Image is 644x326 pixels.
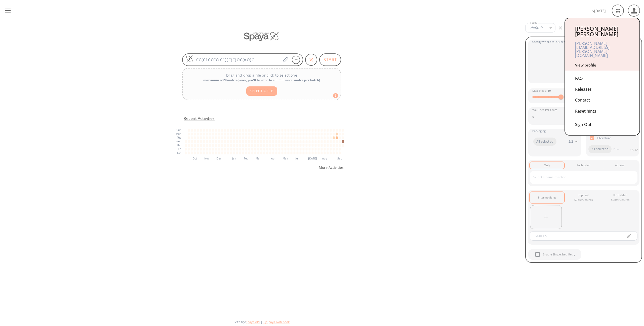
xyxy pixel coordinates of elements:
div: [PERSON_NAME] [PERSON_NAME] [575,26,629,37]
div: Reset hints [575,106,629,117]
div: Releases [575,84,629,95]
div: [PERSON_NAME][EMAIL_ADDRESS][PERSON_NAME][DOMAIN_NAME] [575,37,629,62]
div: Contact [575,95,629,106]
div: Sign Out [575,117,629,130]
a: View profile [575,62,596,68]
div: FAQ [575,73,629,84]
